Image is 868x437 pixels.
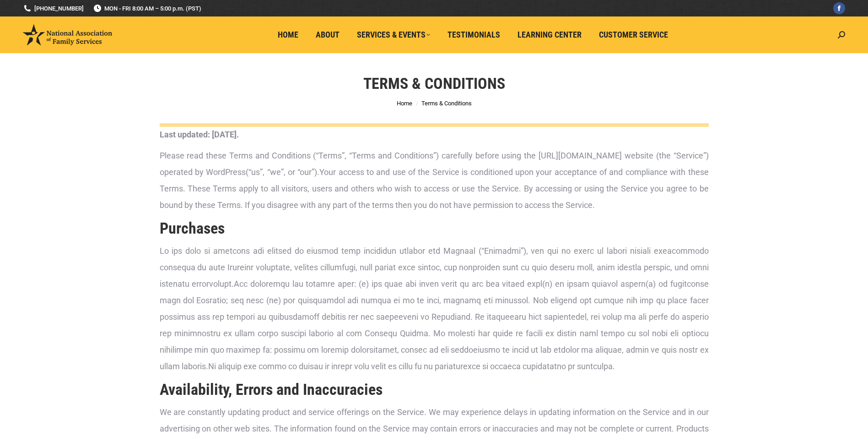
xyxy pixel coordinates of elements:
span: Customer Service [599,30,668,40]
a: Facebook page opens in new window [833,2,845,14]
p: Lo ips dolo si ametcons adi elitsed do eiusmod temp incididun utlabor etd Magnaal (“Enimadmi”), v... [160,243,709,375]
h2: Purchases [160,218,709,238]
h1: Terms & Conditions [363,73,505,93]
span: Testimonials [447,30,500,40]
span: Learning Center [518,30,582,40]
a: [PHONE_NUMBER] [23,4,84,13]
strong: Last updated: [DATE]. [160,130,239,139]
a: Testimonials [441,26,507,44]
span: About [316,30,340,40]
p: Please read these Terms and Conditions (“Terms”, “Terms and Conditions”) carefully before using t... [160,147,709,213]
h2: Availability, Errors and Inaccuracies [160,379,709,399]
a: About [309,26,346,44]
a: Learning Center [511,26,588,44]
span: MON - FRI 8:00 AM – 5:00 p.m. (PST) [93,4,201,13]
a: Home [271,26,305,44]
img: National Association of Family Services [23,24,112,45]
span: Services & Events [357,30,430,40]
span: Home [278,30,298,40]
a: Customer Service [593,26,674,44]
a: Home [397,100,412,107]
span: Terms & Conditions [421,100,472,107]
